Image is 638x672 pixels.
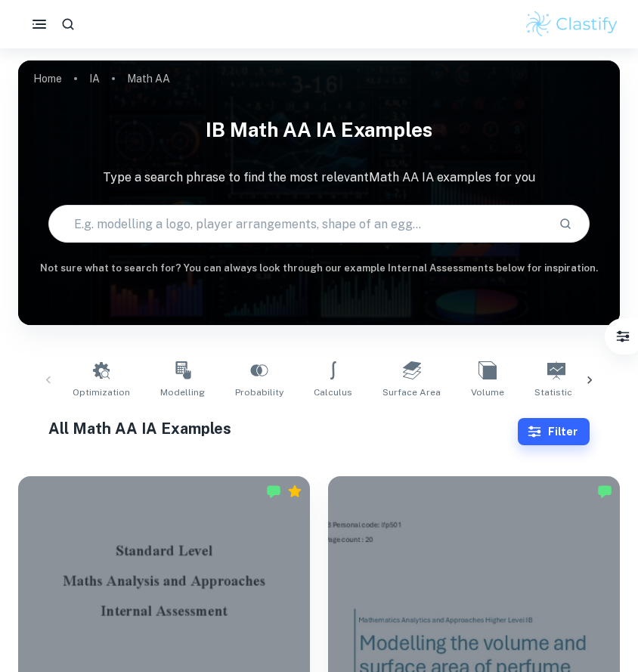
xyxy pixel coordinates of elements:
span: Probability [235,386,283,399]
img: Marked [266,484,281,499]
span: Modelling [160,386,205,399]
span: Statistics [534,386,578,399]
a: Home [33,68,62,89]
h1: IB Math AA IA examples [18,109,620,150]
h1: All Math AA IA Examples [48,417,518,440]
h6: Not sure what to search for? You can always look through our example Internal Assessments below f... [18,261,620,276]
a: IA [89,68,100,89]
button: Filter [518,418,590,445]
input: E.g. modelling a logo, player arrangements, shape of an egg... [49,203,547,245]
span: Surface Area [382,386,441,399]
button: Search [553,211,578,237]
img: Clastify logo [524,9,620,39]
p: Type a search phrase to find the most relevant Math AA IA examples for you [18,169,620,187]
div: Premium [287,484,302,499]
p: Math AA [127,70,170,87]
span: Calculus [314,386,352,399]
img: Marked [597,484,612,499]
span: Volume [471,386,504,399]
span: Optimization [73,386,130,399]
button: Filter [608,321,638,351]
